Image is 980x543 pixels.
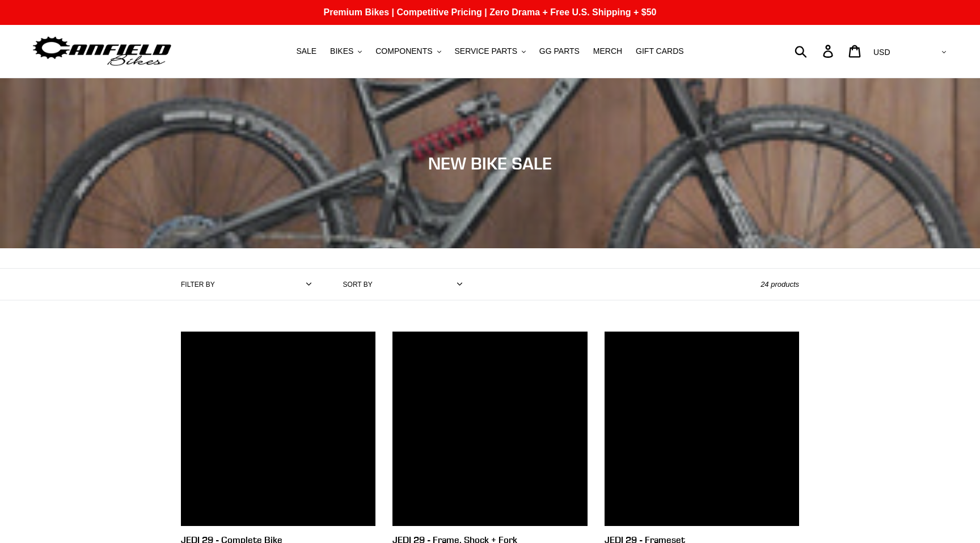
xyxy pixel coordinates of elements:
[454,46,517,56] span: SERVICE PARTS
[801,39,830,63] input: Search
[375,46,432,56] span: COMPONENTS
[296,46,316,56] span: SALE
[324,44,367,59] button: BIKES
[31,33,173,69] img: Canfield Bikes
[330,46,353,56] span: BIKES
[428,153,552,173] span: NEW BIKE SALE
[539,46,580,56] span: GG PARTS
[181,279,215,290] label: Filter by
[343,279,373,290] label: Sort by
[534,44,585,59] a: GG PARTS
[636,46,684,56] span: GIFT CARDS
[370,44,446,59] button: COMPONENTS
[593,46,622,56] span: MERCH
[588,44,628,59] a: MERCH
[449,44,531,59] button: SERVICE PARTS
[630,44,690,59] a: GIFT CARDS
[761,280,799,289] span: 24 products
[290,44,322,59] a: SALE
